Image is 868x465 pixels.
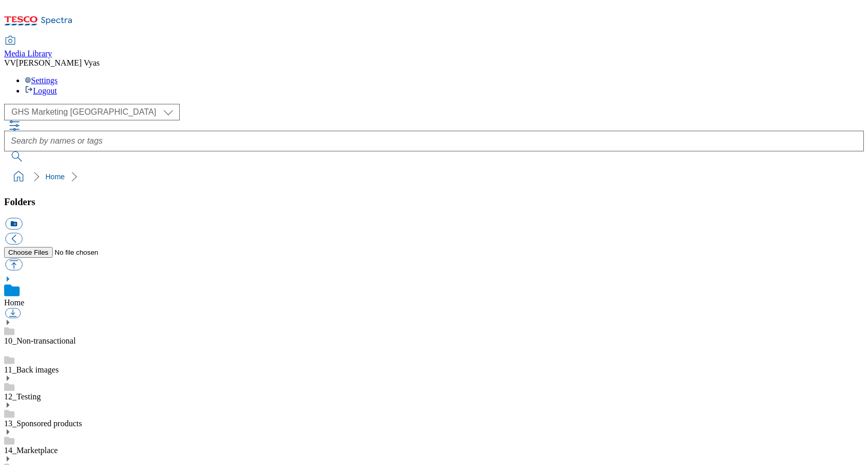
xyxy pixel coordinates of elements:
a: 12_Testing [4,392,41,401]
a: Media Library [4,37,52,58]
a: 10_Non-transactional [4,336,76,345]
a: Home [45,173,65,181]
input: Search by names or tags [4,131,864,151]
span: VV [4,58,16,67]
a: 13_Sponsored products [4,419,82,428]
span: Media Library [4,49,52,58]
a: Logout [25,86,57,95]
span: [PERSON_NAME] Vyas [16,58,100,67]
a: Home [4,298,24,307]
a: home [10,168,27,185]
a: 11_Back images [4,365,59,374]
a: Settings [25,76,58,85]
nav: breadcrumb [4,167,864,187]
a: 14_Marketplace [4,446,58,455]
h3: Folders [4,196,864,208]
